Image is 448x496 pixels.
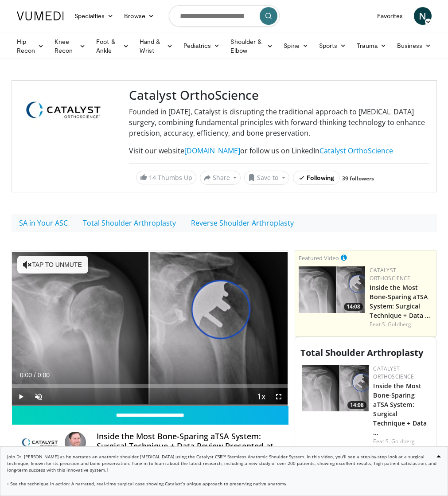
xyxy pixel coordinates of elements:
[12,250,288,406] video-js: Video Player
[293,171,340,185] button: Following
[370,320,432,328] div: Feat.
[278,37,313,55] a: Spine
[178,37,226,55] a: Pediatrics
[302,365,369,411] a: 14:08
[69,7,119,25] a: Specialties
[75,214,183,232] a: Total Shoulder Arthroplasty
[351,37,392,55] a: Trauma
[20,371,32,379] span: 0:00
[300,347,423,359] span: Total Shoulder Arthroplasty
[302,365,369,411] img: 9f15458b-d013-4cfd-976d-a83a3859932f.150x105_q85_crop-smart_upscale.jpg
[30,388,47,406] button: Unmute
[91,37,134,55] a: Foot & Ankle
[17,12,64,20] img: VuMedi Logo
[386,437,415,445] a: S. Goldberg
[134,37,178,55] a: Hand & Wrist
[34,371,36,379] span: /
[252,388,270,406] button: Playback Rate
[299,254,339,262] small: Featured Video
[19,88,108,132] img: Catalyst OrthoScience
[129,145,429,156] p: Visit our website or follow us on LinkedIn
[372,7,409,25] a: Favorites
[299,266,365,313] a: 14:08
[12,384,288,388] div: Progress Bar
[119,7,160,25] a: Browse
[12,214,75,232] a: SA in Your ASC
[19,432,61,453] img: Catalyst OrthoScience
[169,5,280,27] input: Search topics, interventions
[244,171,289,185] button: Save to
[149,173,156,182] span: 14
[382,320,411,328] a: S. Goldberg
[319,146,393,156] a: Catalyst OrthoScience
[12,388,30,406] button: Play
[392,37,437,55] a: Business
[299,266,365,313] img: 9f15458b-d013-4cfd-976d-a83a3859932f.150x105_q85_crop-smart_upscale.jpg
[414,7,432,25] a: N
[370,283,430,320] a: Inside the Most Bone-Sparing aTSA System: Surgical Technique + Data …
[129,106,429,138] p: Founded in [DATE], Catalyst is disrupting the traditional approach to [MEDICAL_DATA] surgery, com...
[270,388,288,406] button: Fullscreen
[373,382,427,437] a: Inside the Most Bone-Sparing aTSA System: Surgical Technique + Data …
[12,37,49,55] a: Hip Recon
[370,266,410,282] a: Catalyst OrthoScience
[7,480,441,487] p: • See the technique in action: A narrated, real-time surgical case showing Catalyst’s unique appr...
[184,146,240,156] a: [DOMAIN_NAME]
[49,37,91,55] a: Knee Recon
[7,453,441,473] p: Join Dr. [PERSON_NAME] as he narrates an anatomic shoulder [MEDICAL_DATA] using the Catalyst CSR™...
[373,365,414,380] a: Catalyst OrthoScience
[38,371,50,379] span: 0:00
[136,171,196,184] a: 14 Thumbs Up
[373,437,429,445] div: Feat.
[200,171,241,185] button: Share
[65,432,86,453] img: Avatar
[342,175,374,182] a: 39 followers
[183,214,301,232] a: Reverse Shoulder Arthroplasty
[314,37,352,55] a: Sports
[225,37,278,55] a: Shoulder & Elbow
[344,303,363,311] span: 14:08
[17,256,88,273] button: Tap to unmute
[129,88,429,103] h3: Catalyst OrthoScience
[97,432,281,461] h4: Inside the Most Bone-Sparing aTSA System: Surgical Technique + Data Review Presented at Annecy Li...
[347,401,366,409] span: 14:08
